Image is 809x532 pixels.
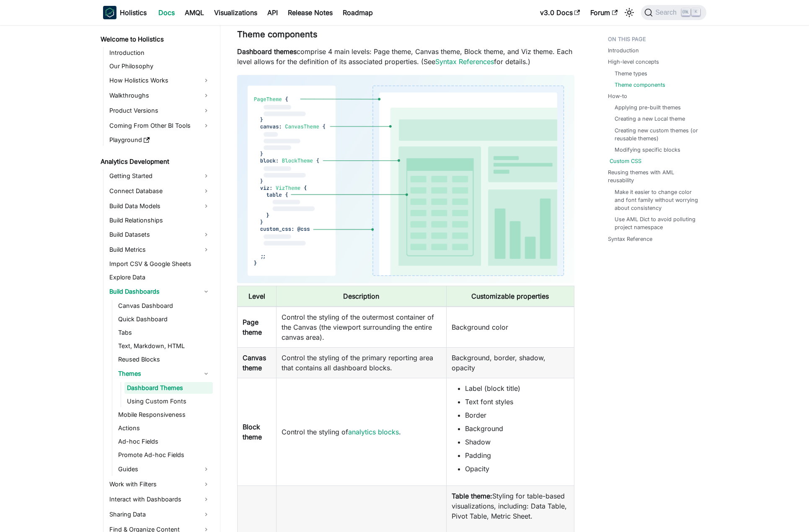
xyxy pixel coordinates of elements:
[608,168,701,184] a: Reusing themes with AML reusability
[615,215,698,231] a: Use AML Dict to avoid polluting project namespace
[107,74,213,87] a: How Holistics Works
[276,307,446,348] td: Control the styling of the outermost container of the Canvas (the viewport surrounding the entire...
[343,292,379,300] b: Description
[243,423,262,441] b: Block theme
[452,492,492,500] b: Table theme:
[447,307,574,348] td: Background color
[262,6,283,19] a: API
[116,367,213,380] a: Themes
[107,199,213,213] a: Build Data Models
[107,47,213,59] a: Introduction
[243,354,266,372] b: Canvas theme
[116,449,213,461] a: Promote Ad-hoc Fields
[107,285,213,298] a: Build Dashboards
[615,188,698,212] a: Make it easier to change color and font family without worrying about consistency
[107,258,213,270] a: Import CSV & Google Sheets
[465,383,569,393] li: Label (block title)
[283,6,338,19] a: Release Notes
[209,6,262,19] a: Visualizations
[237,46,574,67] p: comprise 4 main levels: Page theme, Canvas theme, Block theme, and Viz theme. Each level allows f...
[338,6,378,19] a: Roadmap
[608,235,652,243] a: Syntax Reference
[348,428,399,436] a: analytics blocks
[615,81,665,89] a: Theme components
[107,169,213,183] a: Getting Started
[124,382,213,394] a: Dashboard Themes
[116,313,213,325] a: Quick Dashboard
[623,6,636,19] button: Switch between dark and light mode (currently light mode)
[237,47,297,56] strong: Dashboard themes
[107,493,213,506] a: Interact with Dashboards
[116,327,213,338] a: Tabs
[610,157,641,165] a: Custom CSS
[615,115,685,123] a: Creating a new Local theme
[447,348,574,378] td: Background, border, shadow, opacity
[615,103,681,111] a: Applying pre-built themes
[608,46,639,54] a: Introduction
[107,104,213,117] a: Product Versions
[435,57,494,66] a: Syntax References
[116,300,213,312] a: Canvas Dashboard
[237,29,574,40] h3: Theme components
[471,292,549,300] b: Customizable properties
[107,89,213,102] a: Walkthroughs
[95,25,220,532] nav: Docs sidebar
[276,348,446,378] td: Control the styling of the primary reporting area that contains all dashboard blocks.
[608,92,627,100] a: How-to
[653,9,682,16] span: Search
[120,8,147,18] b: Holistics
[124,395,213,407] a: Using Custom Fonts
[615,146,680,154] a: Modifying specific blocks
[248,292,265,300] b: Level
[641,5,706,20] button: Search (Ctrl+K)
[452,491,569,521] p: Styling for table-based visualizations, including: Data Table, Pivot Table, Metric Sheet.
[615,70,647,77] a: Theme types
[153,6,180,19] a: Docs
[107,243,213,256] a: Build Metrics
[107,60,213,72] a: Our Philosophy
[615,127,698,142] a: Creating new custom themes (or reusable themes)
[465,424,569,434] li: Background
[107,134,213,146] a: Playground
[465,464,569,474] li: Opacity
[107,119,213,132] a: Coming From Other BI Tools
[116,422,213,434] a: Actions
[465,397,569,407] li: Text font styles
[107,508,213,521] a: Sharing Data
[116,462,213,476] a: Guides
[107,184,213,198] a: Connect Database
[237,75,574,284] img: Themes components
[107,478,213,491] a: Work with Filters
[465,437,569,447] li: Shadow
[465,450,569,460] li: Padding
[98,156,213,168] a: Analytics Development
[107,214,213,226] a: Build Relationships
[465,410,569,420] li: Border
[608,58,659,66] a: High-level concepts
[103,6,116,19] img: Holistics
[585,6,623,19] a: Forum
[243,318,262,336] b: Page theme
[103,6,147,19] a: HolisticsHolistics
[107,271,213,283] a: Explore Data
[116,409,213,421] a: Mobile Responsiveness
[116,436,213,447] a: Ad-hoc Fields
[535,6,585,19] a: v3.0 Docs
[98,34,213,45] a: Welcome to Holistics
[116,340,213,352] a: Text, Markdown, HTML
[276,378,446,486] td: Control the styling of .
[107,228,213,241] a: Build Datasets
[692,8,700,16] kbd: K
[116,354,213,365] a: Reused Blocks
[180,6,209,19] a: AMQL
